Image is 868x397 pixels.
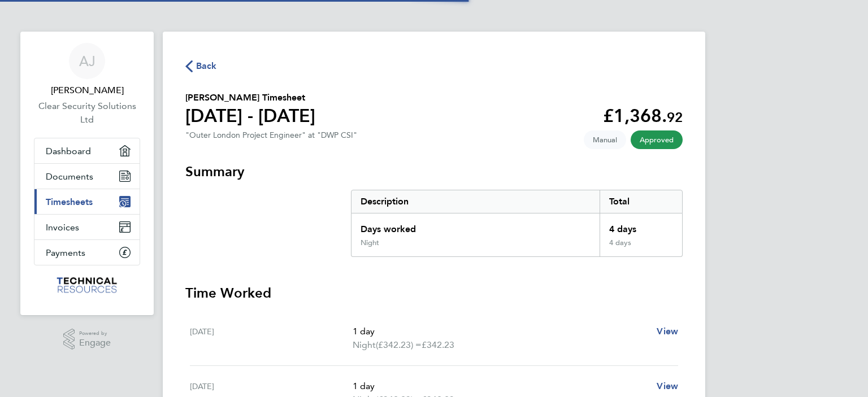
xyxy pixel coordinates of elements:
[185,284,683,302] h3: Time Worked
[667,109,683,125] span: 92
[46,197,93,207] span: Timesheets
[600,238,682,256] div: 4 days
[185,91,315,104] h2: [PERSON_NAME] Timesheet
[34,99,140,126] a: Clear Security Solutions Ltd
[34,138,140,163] a: Dashboard
[20,32,154,315] nav: Main navigation
[351,213,600,238] div: Days worked
[34,277,140,295] a: Go to home page
[657,325,678,338] a: View
[79,329,111,338] span: Powered by
[584,130,626,149] span: This timesheet was manually created.
[79,54,96,68] span: AJ
[353,338,376,352] span: Night
[657,326,678,337] span: View
[353,379,648,393] p: 1 day
[63,329,111,350] a: Powered byEngage
[185,104,315,127] h1: [DATE] - [DATE]
[34,84,140,97] span: Alex Jack
[361,238,379,247] div: Night
[46,247,85,258] span: Payments
[34,189,140,214] a: Timesheets
[185,59,217,73] button: Back
[600,213,682,238] div: 4 days
[79,338,111,348] span: Engage
[351,190,600,213] div: Description
[185,130,357,140] div: "Outer London Project Engineer" at "DWP CSI"
[34,164,140,189] a: Documents
[353,325,648,338] p: 1 day
[657,379,678,393] a: View
[600,190,682,213] div: Total
[185,163,683,181] h3: Summary
[34,240,140,265] a: Payments
[46,171,93,182] span: Documents
[46,222,79,233] span: Invoices
[376,339,422,350] span: (£342.23) =
[34,215,140,239] a: Invoices
[46,146,91,156] span: Dashboard
[196,59,217,73] span: Back
[631,130,683,149] span: This timesheet has been approved.
[603,105,683,126] app-decimal: £1,368.
[190,325,353,352] div: [DATE]
[34,43,140,97] a: AJ[PERSON_NAME]
[657,381,678,391] span: View
[422,339,454,350] span: £342.23
[351,190,683,257] div: Summary
[55,277,119,295] img: technicalresources-logo-retina.png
